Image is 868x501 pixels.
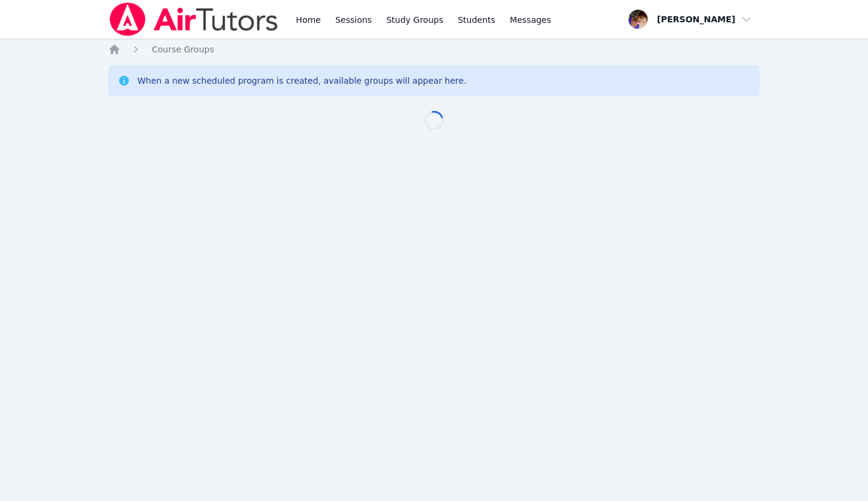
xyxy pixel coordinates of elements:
div: When a new scheduled program is created, available groups will appear here. [137,75,467,87]
nav: Breadcrumb [108,43,760,55]
img: Air Tutors [108,2,279,36]
span: Course Groups [152,45,214,54]
a: Course Groups [152,43,214,55]
span: Messages [510,14,551,26]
